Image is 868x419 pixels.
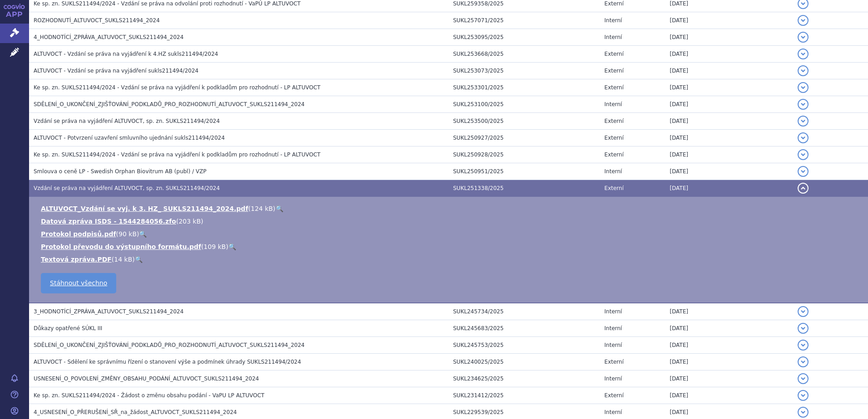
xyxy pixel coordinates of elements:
[449,163,600,180] td: SUKL250951/2025
[449,303,600,320] td: SUKL245734/2025
[449,146,600,163] td: SUKL250928/2025
[41,218,176,225] a: Datová zpráva ISDS - 1544284056.zfo
[34,68,198,74] span: ALTUVOCT - Vzdání se práva na vyjádření sukls211494/2024
[34,135,225,141] span: ALTUVOCT - Potvrzení uzavření smluvního ujednání sukls211494/2024
[41,205,248,212] a: ALTUVOCT_Vzdání se vyj. k 3. HZ_ SUKLS211494_2024.pdf
[798,373,809,384] button: detail
[449,46,600,63] td: SUKL253668/2025
[665,337,793,354] td: [DATE]
[604,135,623,141] span: Externí
[449,79,600,96] td: SUKL253301/2025
[41,229,859,239] li: ( )
[798,82,809,93] button: detail
[798,32,809,43] button: detail
[604,168,622,175] span: Interní
[34,101,305,107] span: SDĚLENÍ_O_UKONČENÍ_ZJIŠŤOVÁNÍ_PODKLADŮ_PRO_ROZHODNUTÍ_ALTUVOCT_SUKLS211494_2024
[798,407,809,418] button: detail
[665,113,793,130] td: [DATE]
[34,0,301,7] span: Ke sp. zn. SUKLS211494/2024 - Vzdání se práva na odvolání proti rozhodnutí - VaPÚ LP ALTUVOCT
[798,166,809,177] button: detail
[604,34,622,40] span: Interní
[798,65,809,76] button: detail
[114,256,132,263] span: 14 kB
[798,116,809,127] button: detail
[665,29,793,46] td: [DATE]
[41,273,116,293] a: Stáhnout všechno
[604,51,623,57] span: Externí
[798,149,809,160] button: detail
[276,205,283,212] a: 🔍
[449,130,600,146] td: SUKL250927/2025
[449,29,600,46] td: SUKL253095/2025
[228,243,236,250] a: 🔍
[34,51,218,57] span: ALTUVOCT - Vzdání se práva na vyjádření k 4.HZ sukls211494/2024
[449,96,600,113] td: SUKL253100/2025
[449,337,600,354] td: SUKL245753/2025
[798,390,809,401] button: detail
[251,205,273,212] span: 124 kB
[604,359,623,365] span: Externí
[449,354,600,370] td: SUKL240025/2025
[798,323,809,334] button: detail
[34,84,321,91] span: Ke sp. zn. SUKLS211494/2024 - Vzdání se práva na vyjádření k podkladům pro rozhodnutí - LP ALTUVOCT
[34,375,259,382] span: USNESENÍ_O_POVOLENÍ_ZMĚNY_OBSAHU_PODÁNÍ_ALTUVOCT_SUKLS211494_2024
[41,256,112,263] a: Textová zpráva.PDF
[604,185,623,191] span: Externí
[34,34,183,40] span: 4_HODNOTÍCÍ_ZPRÁVA_ALTUVOCT_SUKLS211494_2024
[604,118,623,124] span: Externí
[604,17,622,24] span: Interní
[604,375,622,382] span: Interní
[604,392,623,399] span: Externí
[449,12,600,29] td: SUKL257071/2025
[665,130,793,146] td: [DATE]
[34,392,264,399] span: Ke sp. zn. SUKLS211494/2024 - Žádost o změnu obsahu podání - VaPU LP ALTUVOCT
[665,303,793,320] td: [DATE]
[604,68,623,74] span: Externí
[665,387,793,404] td: [DATE]
[41,204,859,213] li: ( )
[798,340,809,351] button: detail
[604,151,623,158] span: Externí
[798,306,809,317] button: detail
[604,325,622,331] span: Interní
[798,356,809,367] button: detail
[665,79,793,96] td: [DATE]
[604,409,622,415] span: Interní
[604,101,622,107] span: Interní
[798,49,809,59] button: detail
[665,370,793,387] td: [DATE]
[41,230,116,238] a: Protokol podpisů.pdf
[798,183,809,194] button: detail
[665,46,793,63] td: [DATE]
[34,185,220,191] span: Vzdání se práva na vyjádření ALTUVOCT, sp. zn. SUKLS211494/2024
[449,180,600,197] td: SUKL251338/2025
[665,12,793,29] td: [DATE]
[34,151,321,158] span: Ke sp. zn. SUKLS211494/2024 - Vzdání se práva na vyjádření k podkladům pro rozhodnutí - LP ALTUVOCT
[41,242,859,251] li: ( )
[798,15,809,26] button: detail
[604,342,622,348] span: Interní
[34,342,305,348] span: SDĚLENÍ_O_UKONČENÍ_ZJIŠŤOVÁNÍ_PODKLADŮ_PRO_ROZHODNUTÍ_ALTUVOCT_SUKLS211494_2024
[665,163,793,180] td: [DATE]
[665,320,793,337] td: [DATE]
[665,354,793,370] td: [DATE]
[665,180,793,197] td: [DATE]
[449,370,600,387] td: SUKL234625/2025
[139,230,147,238] a: 🔍
[118,230,137,238] span: 90 kB
[135,256,143,263] a: 🔍
[604,308,622,315] span: Interní
[178,218,201,225] span: 203 kB
[34,325,102,331] span: Důkazy opatřené SÚKL III
[665,146,793,163] td: [DATE]
[34,308,183,315] span: 3_HODNOTÍCÍ_ZPRÁVA_ALTUVOCT_SUKLS211494_2024
[41,255,859,264] li: ( )
[665,96,793,113] td: [DATE]
[449,113,600,130] td: SUKL253500/2025
[41,243,201,250] a: Protokol převodu do výstupního formátu.pdf
[449,387,600,404] td: SUKL231412/2025
[604,84,623,91] span: Externí
[34,409,237,415] span: 4_USNESENÍ_O_PŘERUŠENÍ_SŘ_na_žádost_ALTUVOCT_SUKLS211494_2024
[798,132,809,143] button: detail
[34,17,160,24] span: ROZHODNUTÍ_ALTUVOCT_SUKLS211494_2024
